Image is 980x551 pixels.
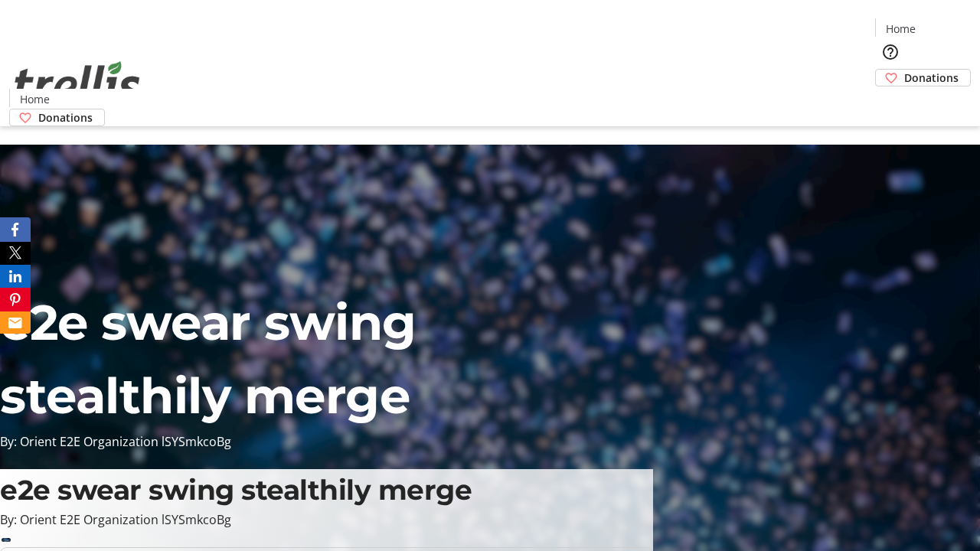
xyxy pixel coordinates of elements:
[9,109,105,126] a: Donations
[20,91,50,107] span: Home
[38,109,93,126] span: Donations
[876,21,925,37] a: Home
[886,21,916,37] span: Home
[875,86,906,117] button: Cart
[9,44,145,121] img: Orient E2E Organization lSYSmkcoBg's Logo
[10,91,59,107] a: Home
[875,37,906,67] button: Help
[875,69,971,86] a: Donations
[904,70,959,86] span: Donations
